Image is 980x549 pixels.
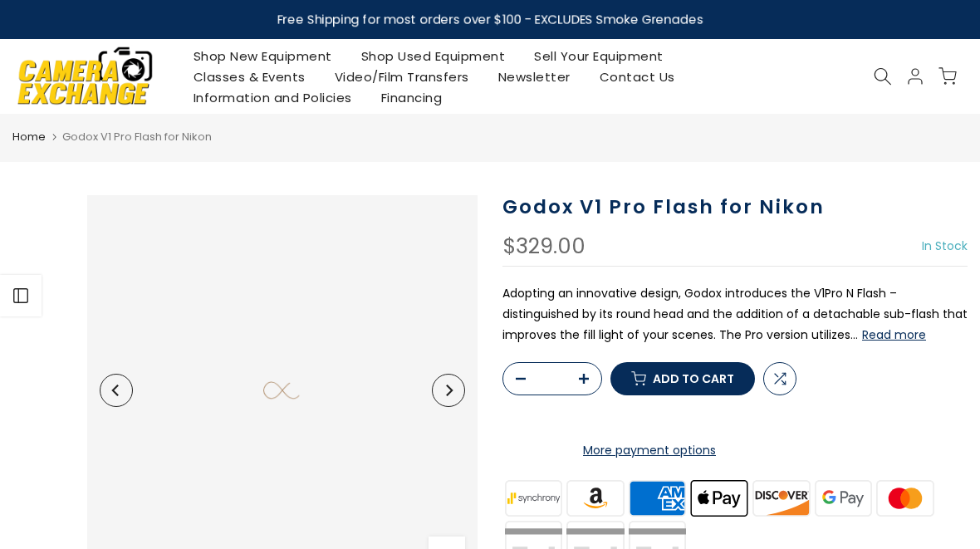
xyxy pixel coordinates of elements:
a: Newsletter [483,66,585,87]
img: google pay [812,478,875,518]
a: Financing [366,87,457,108]
a: Shop Used Equipment [346,46,520,66]
img: master [875,478,937,518]
a: Video/Film Transfers [320,66,483,87]
a: Contact Us [585,66,689,87]
div: $329.00 [502,236,586,257]
span: In Stock [922,238,968,254]
a: Sell Your Equipment [520,46,679,66]
span: Godox V1 Pro Flash for Nikon [62,129,212,145]
img: american express [626,478,688,518]
img: apple pay [688,478,751,518]
h1: Godox V1 Pro Flash for Nikon [502,195,968,219]
button: Read more [862,327,926,342]
img: amazon payments [565,478,627,518]
a: Shop New Equipment [179,46,346,66]
a: More payment options [502,440,796,461]
a: Information and Policies [179,87,366,108]
button: Next [432,374,465,407]
a: Classes & Events [179,66,320,87]
a: Home [12,129,46,145]
img: discover [751,478,813,518]
button: Add to cart [610,362,755,395]
span: Add to cart [653,373,734,385]
p: Adopting an innovative design, Godox introduces the V1Pro N Flash – distinguished by its round he... [502,283,968,346]
img: synchrony [502,478,565,518]
button: Previous [100,374,133,407]
strong: Free Shipping for most orders over $100 - EXCLUDES Smoke Grenades [277,11,703,28]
